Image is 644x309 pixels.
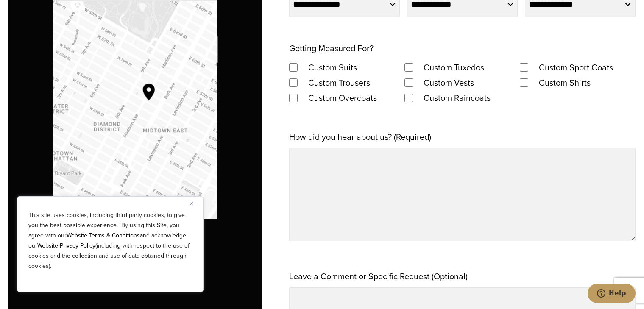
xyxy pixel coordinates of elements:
label: Custom Overcoats [300,90,385,106]
label: Custom Tuxedos [415,60,493,75]
label: Custom Trousers [300,75,379,90]
label: Custom Shirts [530,75,599,90]
p: This site uses cookies, including third party cookies, to give you the best possible experience. ... [28,210,192,271]
label: Leave a Comment or Specific Request (Optional) [289,269,468,284]
label: How did you hear about us? (Required) [289,129,431,145]
label: Custom Vests [415,75,482,90]
a: Website Privacy Policy [37,241,95,250]
img: Close [190,202,193,206]
label: Custom Suits [300,60,365,75]
button: Close [190,198,200,209]
label: Custom Raincoats [415,90,499,106]
iframe: Opens a widget where you can chat to one of our agents [588,284,636,305]
legend: Getting Measured For? [289,41,374,56]
a: Website Terms & Conditions [67,231,140,240]
label: Custom Sport Coats [530,60,622,75]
